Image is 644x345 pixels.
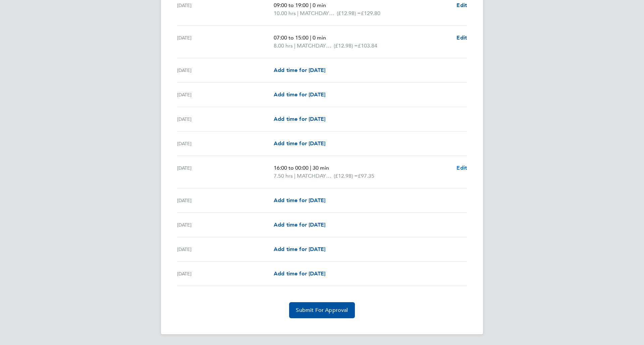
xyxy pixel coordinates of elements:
div: [DATE] [177,66,274,74]
span: 0 min [313,2,326,8]
span: Add time for [DATE] [274,91,325,98]
span: Add time for [DATE] [274,197,325,203]
span: 7.50 hrs [274,173,293,179]
span: | [294,173,296,179]
span: Add time for [DATE] [274,140,325,147]
span: Edit [457,34,467,41]
span: Add time for [DATE] [274,270,325,277]
a: Add time for [DATE] [274,66,325,74]
div: [DATE] [177,140,274,148]
a: Edit [457,164,467,172]
a: Add time for [DATE] [274,270,325,278]
span: £97.35 [358,173,374,179]
span: Edit [457,2,467,8]
span: | [310,2,311,8]
span: Add time for [DATE] [274,116,325,122]
div: [DATE] [177,115,274,123]
span: | [310,34,311,41]
button: Submit For Approval [289,302,355,318]
a: Add time for [DATE] [274,221,325,229]
a: Edit [457,34,467,42]
span: (£12.98) = [334,173,358,179]
a: Edit [457,1,467,9]
span: MATCHDAY_STADIUM_ASSISTANT [300,9,337,17]
span: 30 min [313,165,329,171]
div: [DATE] [177,91,274,99]
span: 8.00 hrs [274,42,293,49]
div: [DATE] [177,270,274,278]
span: | [294,42,296,49]
span: Add time for [DATE] [274,67,325,73]
a: Add time for [DATE] [274,140,325,148]
span: Add time for [DATE] [274,246,325,252]
div: [DATE] [177,221,274,229]
span: 09:00 to 19:00 [274,2,309,8]
div: [DATE] [177,1,274,17]
span: £103.84 [358,42,377,49]
span: | [310,165,311,171]
a: Add time for [DATE] [274,91,325,99]
span: 07:00 to 15:00 [274,34,309,41]
span: | [297,10,299,16]
span: £129.80 [361,10,380,16]
span: Submit For Approval [296,307,348,314]
span: 16:00 to 00:00 [274,165,309,171]
span: MATCHDAY_STADIUM_ASSISTANT [297,172,334,180]
span: 0 min [313,34,326,41]
span: Edit [457,165,467,171]
a: Add time for [DATE] [274,115,325,123]
div: [DATE] [177,196,274,204]
span: Add time for [DATE] [274,222,325,228]
span: (£12.98) = [334,42,358,49]
a: Add time for [DATE] [274,196,325,204]
div: [DATE] [177,34,274,50]
span: 10.00 hrs [274,10,296,16]
span: MATCHDAY_STADIUM_ASSISTANT [297,42,334,50]
a: Add time for [DATE] [274,245,325,253]
div: [DATE] [177,245,274,253]
div: [DATE] [177,164,274,180]
span: (£12.98) = [337,10,361,16]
